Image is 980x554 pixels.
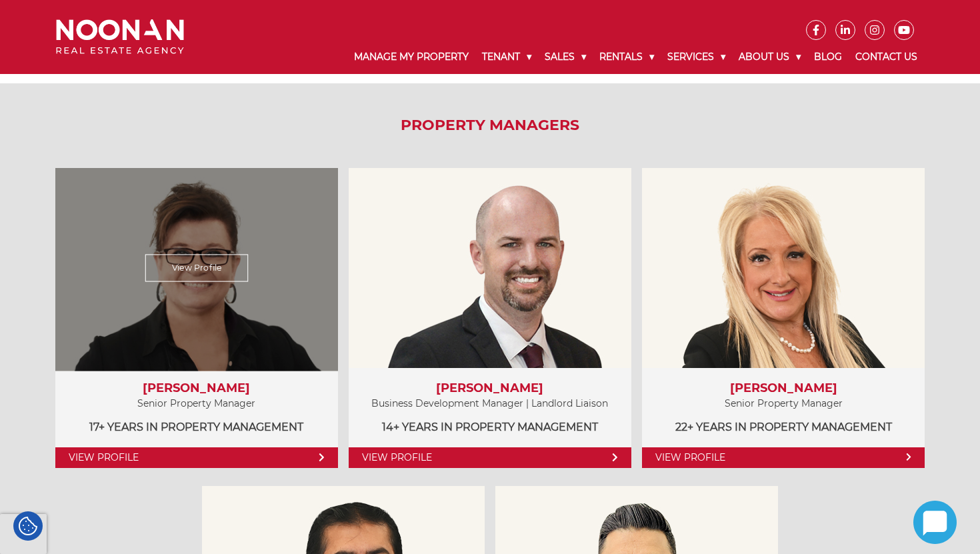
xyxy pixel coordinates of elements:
[655,381,911,396] h3: [PERSON_NAME]
[807,40,849,74] a: Blog
[349,447,631,468] a: View Profile
[655,395,911,412] p: Senior Property Manager
[475,40,538,74] a: Tenant
[849,40,924,74] a: Contact Us
[69,395,325,412] p: Senior Property Manager
[13,511,43,541] div: Cookie Settings
[55,447,338,468] a: View Profile
[655,419,911,435] p: 22+ years in Property Management
[362,419,618,435] p: 14+ years in Property Management
[661,40,732,74] a: Services
[56,19,184,55] img: Noonan Real Estate Agency
[642,447,925,468] a: View Profile
[69,381,325,396] h3: [PERSON_NAME]
[732,40,807,74] a: About Us
[145,254,247,281] a: View Profile
[362,395,618,412] p: Business Development Manager | Landlord Liaison
[593,40,661,74] a: Rentals
[347,40,475,74] a: Manage My Property
[46,117,935,134] h2: Property Managers
[69,419,325,435] p: 17+ years in Property Management
[362,381,618,396] h3: [PERSON_NAME]
[538,40,593,74] a: Sales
